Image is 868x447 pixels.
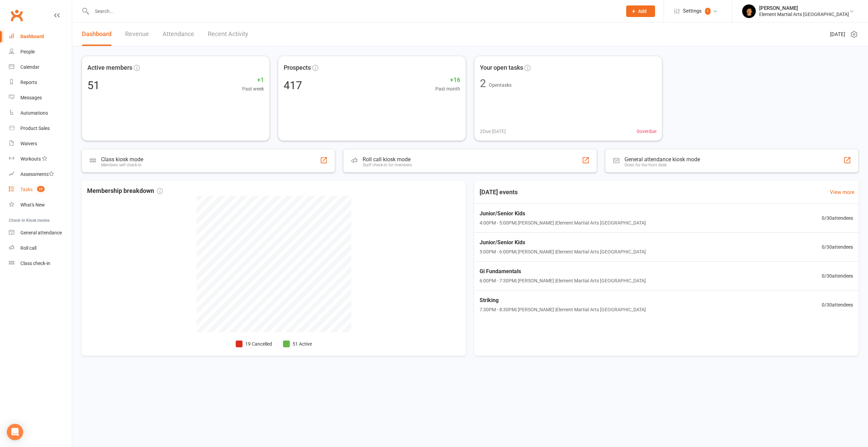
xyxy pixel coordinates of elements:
[20,261,50,266] div: Class check-in
[480,209,646,218] span: Junior/Senior Kids
[163,22,194,46] a: Attendance
[8,7,25,24] a: Clubworx
[101,156,143,163] div: Class kiosk mode
[683,3,702,19] span: Settings
[480,248,646,255] span: 5:00PM - 6:00PM | [PERSON_NAME] | Element Martial Arts [GEOGRAPHIC_DATA]
[822,214,853,222] span: 0 / 30 attendees
[759,5,849,11] div: [PERSON_NAME]
[638,9,647,14] span: Add
[9,29,72,44] a: Dashboard
[759,11,849,17] div: Element Martial Arts [GEOGRAPHIC_DATA]
[9,182,72,197] a: Tasks 22
[9,241,72,256] a: Roll call
[480,238,646,247] span: Junior/Senior Kids
[9,225,72,241] a: General attendance kiosk mode
[242,75,264,85] span: +1
[9,256,72,271] a: Class kiosk mode
[20,110,48,116] div: Automations
[489,82,512,88] span: Open tasks
[9,136,72,151] a: Waivers
[9,60,72,75] a: Calendar
[830,188,854,196] a: View more
[9,121,72,136] a: Product Sales
[624,163,700,167] div: Great for the front desk
[626,5,655,17] button: Add
[480,267,646,276] span: Gi Fundamentals
[830,30,845,38] span: [DATE]
[20,245,36,251] div: Roll call
[9,197,72,213] a: What's New
[9,167,72,182] a: Assessments
[363,156,412,163] div: Roll call kiosk mode
[284,80,302,91] div: 417
[705,8,711,15] span: 1
[90,6,617,16] input: Search...
[20,64,39,70] div: Calendar
[20,141,37,146] div: Waivers
[9,105,72,121] a: Automations
[480,277,646,284] span: 6:00PM - 7:30PM | [PERSON_NAME] | Element Martial Arts [GEOGRAPHIC_DATA]
[236,340,272,348] li: 19 Cancelled
[20,202,45,208] div: What's New
[822,272,853,280] span: 0 / 30 attendees
[37,186,45,192] span: 22
[637,128,656,135] span: 0 overdue
[125,22,149,46] a: Revenue
[284,63,311,73] span: Prospects
[87,186,163,196] span: Membership breakdown
[822,301,853,309] span: 0 / 30 attendees
[242,85,264,93] span: Past week
[87,80,100,91] div: 51
[20,49,35,54] div: People
[624,156,700,163] div: General attendance kiosk mode
[480,306,646,313] span: 7:30PM - 8:30PM | [PERSON_NAME] | Element Martial Arts [GEOGRAPHIC_DATA]
[20,80,37,85] div: Reports
[474,186,523,198] h3: [DATE] events
[20,126,50,131] div: Product Sales
[435,85,460,93] span: Past month
[480,63,523,73] span: Your open tasks
[9,151,72,167] a: Workouts
[20,187,33,192] div: Tasks
[20,230,62,235] div: General attendance
[20,156,41,162] div: Workouts
[7,424,23,440] div: Open Intercom Messenger
[20,34,44,39] div: Dashboard
[20,171,54,177] div: Assessments
[480,219,646,227] span: 4:00PM - 5:00PM | [PERSON_NAME] | Element Martial Arts [GEOGRAPHIC_DATA]
[9,90,72,105] a: Messages
[9,75,72,90] a: Reports
[101,163,143,167] div: Members self check-in
[87,63,132,73] span: Active members
[20,95,42,100] div: Messages
[480,78,486,89] div: 2
[480,296,646,305] span: Striking
[283,340,312,348] li: 51 Active
[742,4,756,18] img: thumb_image1752621665.png
[208,22,248,46] a: Recent Activity
[363,163,412,167] div: Staff check-in for members
[822,243,853,251] span: 0 / 30 attendees
[435,75,460,85] span: +16
[480,128,506,135] span: 2 Due [DATE]
[82,22,112,46] a: Dashboard
[9,44,72,60] a: People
